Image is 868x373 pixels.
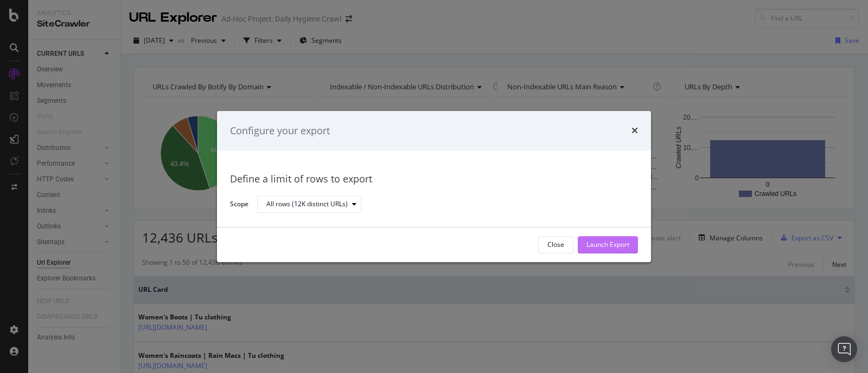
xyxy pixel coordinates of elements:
div: Close [547,240,564,250]
div: modal [217,111,651,262]
div: Launch Export [586,240,629,250]
button: Launch Export [578,236,638,253]
div: Configure your export [230,124,330,138]
div: Open Intercom Messenger [831,336,857,362]
div: Define a limit of rows to export [230,173,638,187]
button: Close [538,236,573,253]
div: All rows (12K distinct URLs) [266,201,348,208]
div: times [631,124,638,138]
label: Scope [230,199,248,211]
button: All rows (12K distinct URLs) [257,196,361,213]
